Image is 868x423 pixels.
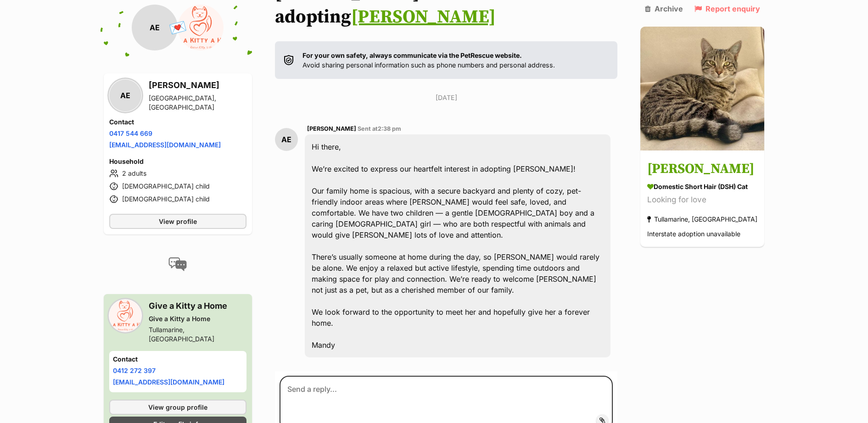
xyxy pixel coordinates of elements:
span: View group profile [148,402,207,412]
h3: [PERSON_NAME] [149,79,246,92]
span: [PERSON_NAME] [307,125,356,132]
a: 0417 544 669 [109,129,152,137]
img: conversation-icon-4a6f8262b818ee0b60e3300018af0b2d0b884aa5de6e9bcb8d3d4eeb1a70a7c4.svg [168,257,187,271]
h4: Household [109,157,246,166]
div: AE [109,79,141,111]
div: Domestic Short Hair (DSH) Cat [647,182,757,192]
img: Give a Kitty a Home profile pic [109,300,141,332]
a: Report enquiry [694,5,760,13]
p: Avoid sharing personal information such as phone numbers and personal address. [302,50,555,70]
strong: For your own safety, always communicate via the PetRescue website. [302,51,522,59]
div: AE [275,128,298,151]
h4: Contact [113,355,243,364]
a: [EMAIL_ADDRESS][DOMAIN_NAME] [113,378,224,386]
span: 💌 [168,18,188,38]
li: [DEMOGRAPHIC_DATA] child [109,194,246,205]
span: View profile [159,217,197,226]
div: Tullamarine, [GEOGRAPHIC_DATA] [149,325,246,344]
li: 2 adults [109,168,246,179]
img: Millie [640,27,764,150]
h4: Contact [109,117,246,127]
p: [DATE] [275,93,618,102]
div: Hi there, We’re excited to express our heartfelt interest in adopting [PERSON_NAME]! Our family h... [305,134,611,357]
div: AE [132,5,178,50]
span: Interstate adoption unavailable [647,230,740,238]
a: View group profile [109,400,246,415]
div: Give a Kitty a Home [149,314,246,323]
div: Tullamarine, [GEOGRAPHIC_DATA] [647,213,757,226]
div: [GEOGRAPHIC_DATA], [GEOGRAPHIC_DATA] [149,94,246,112]
span: 2:38 pm [378,125,401,132]
a: View profile [109,214,246,229]
a: [PERSON_NAME] Domestic Short Hair (DSH) Cat Looking for love Tullamarine, [GEOGRAPHIC_DATA] Inter... [640,152,764,247]
a: 0412 272 397 [113,367,156,374]
h3: [PERSON_NAME] [647,159,757,180]
span: Sent at [358,125,401,132]
h3: Give a Kitty a Home [149,300,246,312]
li: [DEMOGRAPHIC_DATA] child [109,181,246,192]
a: Archive [645,5,683,13]
img: Give a Kitty a Home profile pic [178,5,224,50]
a: [PERSON_NAME] [351,6,496,28]
a: [EMAIL_ADDRESS][DOMAIN_NAME] [109,141,221,149]
div: Looking for love [647,194,757,206]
